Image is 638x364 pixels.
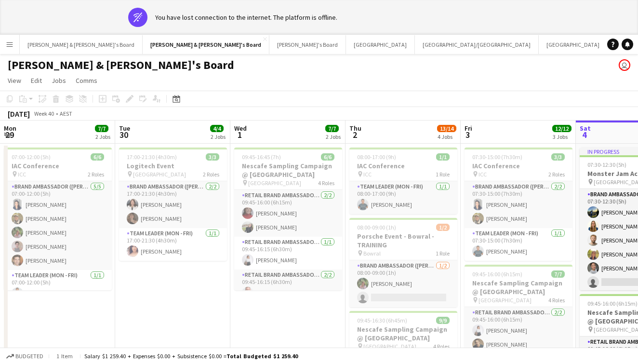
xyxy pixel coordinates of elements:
[118,129,130,140] span: 30
[348,129,361,140] span: 2
[578,129,591,140] span: 4
[357,224,396,231] span: 08:00-09:00 (1h)
[438,133,456,140] div: 4 Jobs
[8,76,21,85] span: View
[478,171,487,178] span: ICC
[234,237,342,270] app-card-role: RETAIL Brand Ambassador (Mon - Fri)1/109:45-16:15 (6h30m)[PERSON_NAME]
[548,297,565,304] span: 4 Roles
[349,181,457,214] app-card-role: Team Leader (Mon - Fri)1/108:00-17:00 (9h)[PERSON_NAME]
[155,13,337,22] div: You have lost connection to the internet. The platform is offline.
[619,59,630,71] app-user-avatar: Jenny Tu
[4,162,112,170] h3: IAC Conference
[119,124,130,133] span: Tue
[465,162,572,170] h3: IAC Conference
[472,153,522,161] span: 07:30-15:00 (7h30m)
[4,74,25,87] a: View
[88,171,104,178] span: 2 Roles
[551,270,565,278] span: 7/7
[52,76,66,85] span: Jobs
[127,153,177,161] span: 17:00-21:30 (4h30m)
[2,129,16,140] span: 29
[119,162,227,170] h3: Logitech Event
[31,76,42,85] span: Edit
[325,125,339,132] span: 7/7
[436,224,450,231] span: 1/2
[119,148,227,261] app-job-card: 17:00-21:30 (4h30m)3/3Logitech Event [GEOGRAPHIC_DATA]2 RolesBrand Ambassador ([PERSON_NAME])2/21...
[436,153,450,161] span: 1/1
[234,162,342,179] h3: Nescafe Sampling Campaign @ [GEOGRAPHIC_DATA]
[349,325,457,342] h3: Nescafe Sampling Campaign @ [GEOGRAPHIC_DATA]
[5,351,45,362] button: Budgeted
[242,153,281,161] span: 09:45-16:45 (7h)
[326,133,341,140] div: 2 Jobs
[553,133,571,140] div: 3 Jobs
[465,181,572,228] app-card-role: Brand Ambassador ([PERSON_NAME])2/207:30-15:00 (7h30m)[PERSON_NAME][PERSON_NAME]
[349,162,457,170] h3: IAC Conference
[465,228,572,261] app-card-role: Team Leader (Mon - Fri)1/107:30-15:00 (7h30m)[PERSON_NAME]
[349,218,457,307] app-job-card: 08:00-09:00 (1h)1/2Porsche Event - Bowral - TRAINING Bowral1 RoleBrand Ambassador ([PERSON_NAME])...
[465,307,572,354] app-card-role: RETAIL Brand Ambassador (Mon - Fri)2/209:45-16:00 (6h15m)[PERSON_NAME][PERSON_NAME]
[15,353,43,360] span: Budgeted
[472,270,522,278] span: 09:45-16:00 (6h15m)
[436,171,450,178] span: 1 Role
[321,153,334,161] span: 6/6
[32,110,56,117] span: Week 40
[478,297,532,304] span: [GEOGRAPHIC_DATA]
[436,317,450,324] span: 9/9
[349,148,457,214] app-job-card: 08:00-17:00 (9h)1/1IAC Conference ICC1 RoleTeam Leader (Mon - Fri)1/108:00-17:00 (9h)[PERSON_NAME]
[349,124,361,133] span: Thu
[119,181,227,228] app-card-role: Brand Ambassador ([PERSON_NAME])2/217:00-21:30 (4h30m)[PERSON_NAME][PERSON_NAME]
[346,35,415,54] button: [GEOGRAPHIC_DATA]
[12,153,51,161] span: 07:00-12:00 (5h)
[552,125,572,132] span: 12/12
[18,171,26,178] span: ICC
[248,179,301,187] span: [GEOGRAPHIC_DATA]
[4,270,112,303] app-card-role: Team Leader (Mon - Fri)1/107:00-12:00 (5h)[PERSON_NAME]
[48,74,70,87] a: Jobs
[233,129,247,140] span: 1
[318,179,334,187] span: 4 Roles
[415,35,539,54] button: [GEOGRAPHIC_DATA]/[GEOGRAPHIC_DATA]
[53,352,76,360] span: 1 item
[363,250,381,257] span: Bowral
[465,279,572,296] h3: Nescafe Sampling Campaign @ [GEOGRAPHIC_DATA]
[95,133,110,140] div: 2 Jobs
[4,148,112,290] app-job-card: 07:00-12:00 (5h)6/6IAC Conference ICC2 RolesBrand Ambassador ([PERSON_NAME])5/507:00-12:00 (5h)[P...
[363,171,372,178] span: ICC
[349,260,457,307] app-card-role: Brand Ambassador ([PERSON_NAME])1/208:00-09:00 (1h)[PERSON_NAME]
[72,74,101,87] a: Comms
[357,317,407,324] span: 09:45-16:30 (6h45m)
[119,228,227,261] app-card-role: Team Leader (Mon - Fri)1/117:00-21:30 (4h30m)[PERSON_NAME]
[95,125,108,132] span: 7/7
[465,124,472,133] span: Fri
[234,190,342,237] app-card-role: RETAIL Brand Ambassador (Mon - Fri)2/209:45-16:00 (6h15m)[PERSON_NAME][PERSON_NAME]
[269,35,346,54] button: [PERSON_NAME]'s Board
[226,352,298,360] span: Total Budgeted $1 259.40
[203,171,219,178] span: 2 Roles
[234,148,342,290] app-job-card: 09:45-16:45 (7h)6/6Nescafe Sampling Campaign @ [GEOGRAPHIC_DATA] [GEOGRAPHIC_DATA]4 RolesRETAIL B...
[437,125,456,132] span: 13/14
[551,153,565,161] span: 3/3
[349,232,457,249] h3: Porsche Event - Bowral - TRAINING
[580,124,591,133] span: Sat
[363,343,416,350] span: [GEOGRAPHIC_DATA]
[587,161,626,168] span: 07:30-12:30 (5h)
[587,300,638,307] span: 09:45-16:00 (6h15m)
[76,76,97,85] span: Comms
[84,352,298,360] div: Salary $1 259.40 + Expenses $0.00 + Subsistence $0.00 =
[234,270,342,316] app-card-role: RETAIL Brand Ambassador (Mon - Fri)2/209:45-16:15 (6h30m)[PERSON_NAME]
[8,109,30,119] div: [DATE]
[133,171,186,178] span: [GEOGRAPHIC_DATA]
[27,74,46,87] a: Edit
[143,35,269,54] button: [PERSON_NAME] & [PERSON_NAME]'s Board
[20,35,143,54] button: [PERSON_NAME] & [PERSON_NAME]'s Board
[60,110,72,117] div: AEST
[4,124,16,133] span: Mon
[357,153,396,161] span: 08:00-17:00 (9h)
[539,35,608,54] button: [GEOGRAPHIC_DATA]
